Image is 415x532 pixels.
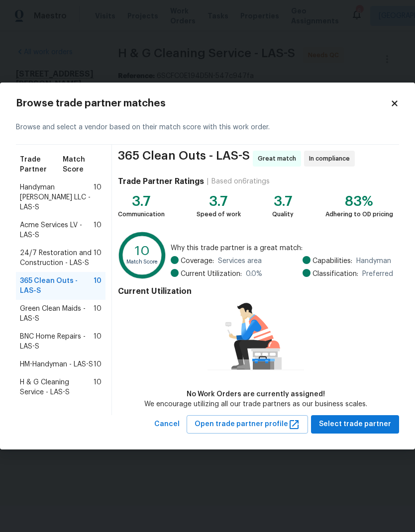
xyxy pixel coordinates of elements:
h4: Current Utilization [118,286,393,296]
button: Cancel [150,415,184,434]
span: Current Utilization: [181,269,242,279]
span: Why this trade partner is a great match: [171,243,393,253]
span: 10 [94,377,102,397]
span: Select trade partner [319,418,391,431]
span: BNC Home Repairs - LAS-S [20,332,94,352]
div: 3.7 [118,196,165,206]
div: 83% [325,196,393,206]
span: 10 [94,182,102,212]
button: Open trade partner profile [187,415,308,434]
div: 3.7 [197,196,241,206]
span: 10 [94,304,102,324]
text: Match Score [126,259,158,265]
span: H & G Cleaning Service - LAS-S [20,377,94,397]
div: 3.7 [272,196,294,206]
span: Capabilities: [312,256,352,266]
div: Quality [272,209,294,219]
span: Green Clean Maids - LAS-S [20,304,94,324]
span: 10 [94,332,102,352]
span: 10 [94,359,102,369]
div: Browse and select a vendor based on their match score with this work order. [16,110,399,145]
span: Coverage: [181,256,214,266]
div: Speed of work [197,209,241,219]
span: 10 [94,220,102,240]
span: In compliance [309,154,354,164]
span: 10 [94,276,102,296]
span: Handyman [PERSON_NAME] LLC - LAS-S [20,182,94,212]
span: Preferred [362,269,393,279]
h2: Browse trade partner matches [16,98,390,108]
span: Trade Partner [20,155,63,175]
span: Services area [218,256,262,266]
div: | [204,177,211,186]
h4: Trade Partner Ratings [118,177,204,186]
span: Open trade partner profile [195,418,300,431]
span: Acme Services LV - LAS-S [20,220,94,240]
span: Handyman [356,256,391,266]
span: Match Score [63,155,102,175]
span: Great match [258,154,300,164]
span: 24/7 Restoration and Construction - LAS-S [20,248,94,268]
span: Classification: [312,269,358,279]
div: Communication [118,209,165,219]
span: 365 Clean Outs - LAS-S [20,276,94,296]
span: 10 [94,248,102,268]
div: Based on 6 ratings [211,177,270,186]
span: 0.0 % [246,269,262,279]
text: 10 [135,245,150,258]
button: Select trade partner [311,415,399,434]
span: HM-Handyman - LAS-S [20,359,93,369]
div: Adhering to OD pricing [325,209,393,219]
div: No Work Orders are currently assigned! [144,389,367,399]
span: 365 Clean Outs - LAS-S [118,151,250,167]
span: Cancel [154,418,180,431]
div: We encourage utilizing all our trade partners as our business scales. [144,399,367,409]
